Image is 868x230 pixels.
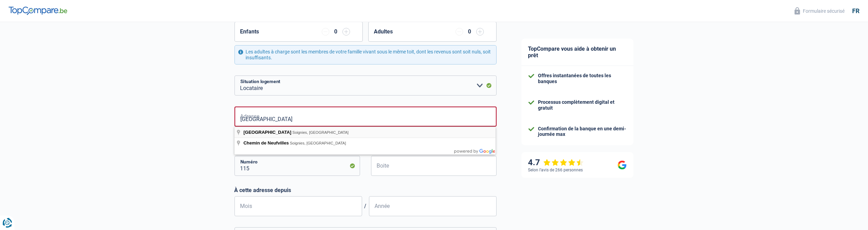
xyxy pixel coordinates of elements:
div: 0 [467,29,473,34]
div: 4.7 [528,158,584,168]
span: / [362,203,369,209]
img: TopCompare Logo [9,7,67,15]
span: Chemin de Neufvilles [243,140,289,146]
div: 0 [333,29,339,34]
div: fr [852,7,859,15]
input: AAAA [369,196,497,216]
div: Offres instantanées de toutes les banques [538,73,627,84]
div: Confirmation de la banque en une demi-journée max [538,126,627,138]
div: Processus complètement digital et gratuit [538,99,627,111]
label: À cette adresse depuis [235,187,497,193]
button: Formulaire sécurisé [790,5,849,17]
label: Enfants [240,29,259,34]
input: MM [235,196,362,216]
span: [GEOGRAPHIC_DATA] [243,130,291,135]
div: TopCompare vous aide à obtenir un prêt [521,39,633,66]
label: Adultes [374,29,393,34]
span: Soignies, [GEOGRAPHIC_DATA] [290,141,346,145]
div: Les adultes à charge sont les membres de votre famille vivant sous le même toit, dont les revenus... [235,45,497,64]
span: Soignies, [GEOGRAPHIC_DATA] [292,130,349,134]
div: Selon l’avis de 266 personnes [528,168,583,172]
input: Sélectionnez votre adresse dans la barre de recherche [235,107,497,127]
